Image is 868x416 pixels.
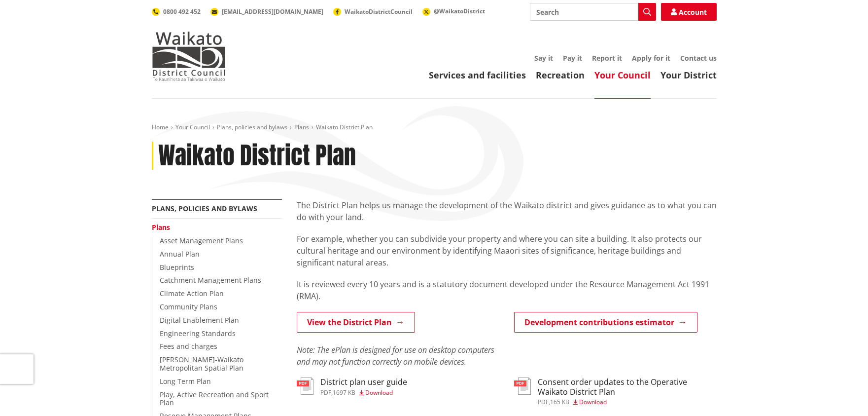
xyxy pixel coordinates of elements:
a: District plan user guide pdf,1697 KB Download [297,378,407,395]
span: @WaikatoDistrict [434,7,485,15]
a: Consent order updates to the Operative Waikato District Plan pdf,165 KB Download [514,378,717,405]
a: Recreation [536,69,585,81]
div: , [320,390,407,396]
a: Plans [152,223,170,232]
p: For example, whether you can subdivide your property and where you can site a building. It also p... [297,233,717,268]
input: Search input [530,3,656,21]
a: Development contributions estimator [514,312,697,333]
a: Climate Action Plan [160,289,224,298]
a: Engineering Standards [160,329,236,338]
h3: Consent order updates to the Operative Waikato District Plan [538,378,717,396]
a: Your District [660,69,717,81]
div: , [538,399,717,405]
a: Apply for it [632,53,670,63]
a: Account [661,3,717,21]
a: Annual Plan [160,249,200,259]
a: @WaikatoDistrict [422,7,485,15]
a: Digital Enablement Plan [160,315,239,325]
h3: District plan user guide [320,378,407,387]
a: Blueprints [160,263,194,272]
a: 0800 492 452 [152,7,201,16]
span: pdf [320,388,331,397]
a: Home [152,123,169,131]
span: Waikato District Plan [316,123,373,131]
span: Download [579,398,607,406]
span: WaikatoDistrictCouncil [345,7,413,16]
a: Asset Management Plans [160,236,243,245]
a: Your Council [594,69,651,81]
nav: breadcrumb [152,123,717,132]
span: pdf [538,398,549,406]
p: It is reviewed every 10 years and is a statutory document developed under the Resource Management... [297,278,717,302]
a: Fees and charges [160,341,217,351]
a: Plans, policies and bylaws [217,123,287,131]
a: Plans [294,123,309,131]
a: Community Plans [160,302,217,311]
p: The District Plan helps us manage the development of the Waikato district and gives guidance as t... [297,199,717,223]
h1: Waikato District Plan [158,142,356,170]
a: Play, Active Recreation and Sport Plan [160,390,269,408]
a: Report it [592,53,622,63]
a: Services and facilities [429,69,526,81]
a: WaikatoDistrictCouncil [333,7,413,16]
a: Say it [534,53,553,63]
a: Catchment Management Plans [160,275,261,285]
a: View the District Plan [297,312,415,333]
img: document-pdf.svg [514,378,531,395]
a: Plans, policies and bylaws [152,204,257,213]
img: Waikato District Council - Te Kaunihera aa Takiwaa o Waikato [152,32,226,81]
em: Note: The ePlan is designed for use on desktop computers and may not function correctly on mobile... [297,344,494,367]
span: [EMAIL_ADDRESS][DOMAIN_NAME] [222,7,323,16]
a: [PERSON_NAME]-Waikato Metropolitan Spatial Plan [160,355,243,373]
span: 1697 KB [333,388,355,397]
img: document-pdf.svg [297,378,313,395]
a: [EMAIL_ADDRESS][DOMAIN_NAME] [210,7,323,16]
span: 165 KB [550,398,569,406]
a: Contact us [680,53,717,63]
a: Your Council [175,123,210,131]
a: Long Term Plan [160,377,211,386]
a: Pay it [563,53,582,63]
span: 0800 492 452 [163,7,201,16]
span: Download [365,388,393,397]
